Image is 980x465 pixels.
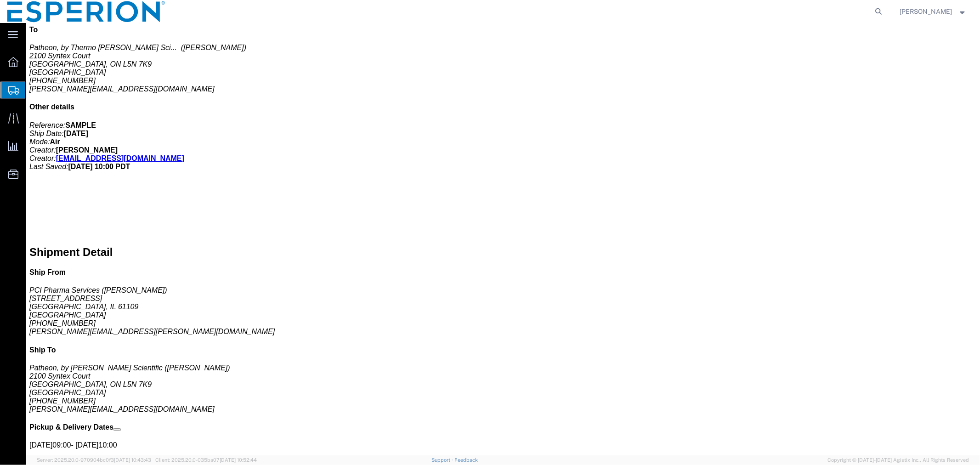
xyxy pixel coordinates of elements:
[220,457,257,463] span: [DATE] 10:52:44
[37,457,151,463] span: Server: 2025.20.0-970904bc0f3
[114,457,151,463] span: [DATE] 10:43:43
[454,457,478,463] a: Feedback
[827,456,969,464] span: Copyright © [DATE]-[DATE] Agistix Inc., All Rights Reserved
[900,6,968,17] button: [PERSON_NAME]
[155,457,257,463] span: Client: 2025.20.0-035ba07
[431,457,454,463] a: Support
[26,23,980,455] iframe: FS Legacy Container
[900,6,952,17] span: Alexandra Breaux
